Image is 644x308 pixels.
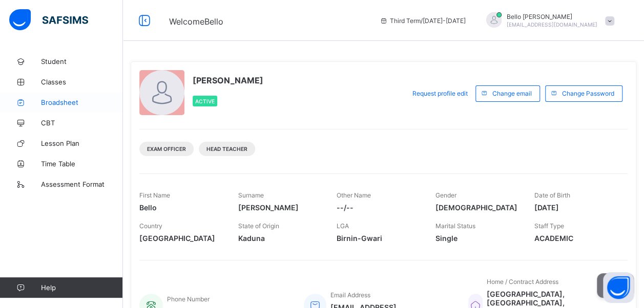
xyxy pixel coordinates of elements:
span: Classes [41,78,123,86]
span: LGA [337,222,349,230]
span: [EMAIL_ADDRESS][DOMAIN_NAME] [507,21,597,28]
span: Country [139,222,162,230]
span: Active [195,98,215,104]
span: Date of Birth [534,191,570,199]
span: --/-- [337,203,420,212]
span: Student [41,57,123,65]
span: [PERSON_NAME] [193,75,263,85]
div: BelloMansur [476,12,619,29]
span: Surname [238,191,264,199]
span: Time Table [41,160,123,168]
span: Marital Status [435,222,475,230]
span: Broadsheet [41,98,123,106]
span: Kaduna [238,234,322,243]
span: Change email [492,90,532,97]
span: ACADEMIC [534,234,617,243]
span: Gender [435,191,456,199]
span: Phone Number [167,295,210,303]
span: Other Name [337,191,371,199]
span: Home / Contract Address [487,278,558,285]
span: Change Password [562,90,614,97]
span: Exam Officer [147,146,186,152]
span: First Name [139,191,170,199]
span: [DEMOGRAPHIC_DATA] [435,203,519,212]
span: Bello [139,203,223,212]
span: Welcome Bello [169,16,223,27]
span: [DATE] [534,203,617,212]
span: Request profile edit [412,90,468,97]
span: session/term information [380,17,466,25]
button: Open asap [603,272,634,303]
span: Bello [PERSON_NAME] [507,13,597,20]
span: [PERSON_NAME] [238,203,322,212]
span: Head Teacher [206,146,247,152]
img: safsims [9,9,88,31]
span: Email Address [330,291,370,299]
span: Staff Type [534,222,564,230]
span: CBT [41,119,123,127]
span: Lesson Plan [41,139,123,147]
span: [GEOGRAPHIC_DATA] [139,234,223,243]
span: Single [435,234,519,243]
span: Assessment Format [41,180,123,188]
span: Birnin-Gwari [337,234,420,243]
span: Help [41,283,122,292]
span: State of Origin [238,222,279,230]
